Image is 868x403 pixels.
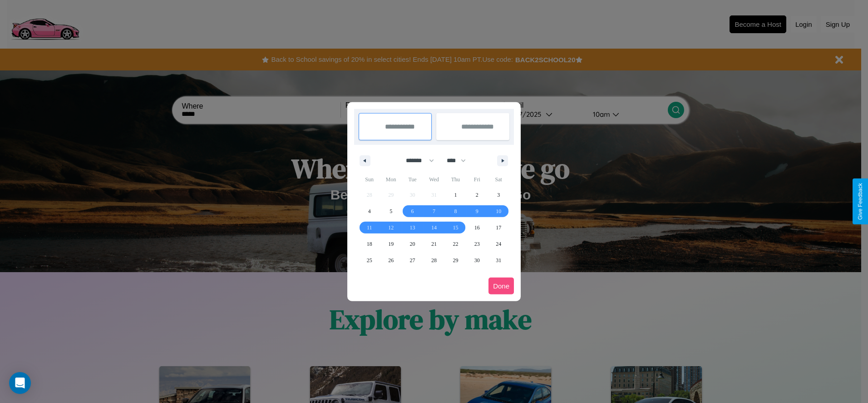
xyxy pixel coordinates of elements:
button: 26 [380,252,401,269]
button: 4 [359,203,380,219]
button: 17 [488,219,509,236]
button: 6 [402,203,423,219]
span: 28 [431,252,437,269]
span: Mon [380,172,401,187]
span: 8 [454,203,457,219]
span: 16 [474,219,480,236]
span: 20 [410,236,415,252]
span: 22 [453,236,458,252]
div: Open Intercom Messenger [9,372,31,394]
span: 11 [367,219,372,236]
span: 1 [454,187,457,203]
button: Done [488,278,514,294]
span: Thu [445,172,466,187]
button: 24 [488,236,509,252]
span: 31 [496,252,501,269]
span: 29 [453,252,458,269]
button: 23 [466,236,488,252]
button: 16 [466,219,488,236]
button: 1 [445,187,466,203]
div: Give Feedback [857,183,863,220]
span: 17 [496,219,501,236]
span: 24 [496,236,501,252]
button: 9 [466,203,488,219]
span: Wed [423,172,444,187]
button: 10 [488,203,509,219]
button: 11 [359,219,380,236]
span: 15 [453,219,458,236]
button: 12 [380,219,401,236]
button: 28 [423,252,444,269]
span: 23 [474,236,480,252]
span: 3 [497,187,500,203]
button: 21 [423,236,444,252]
button: 25 [359,252,380,269]
button: 31 [488,252,509,269]
span: 4 [368,203,371,219]
span: 27 [410,252,415,269]
button: 8 [445,203,466,219]
span: 19 [388,236,394,252]
button: 5 [380,203,401,219]
span: Sat [488,172,509,187]
button: 2 [466,187,488,203]
button: 3 [488,187,509,203]
span: 30 [474,252,480,269]
span: 14 [431,219,437,236]
button: 7 [423,203,444,219]
span: 13 [410,219,415,236]
button: 19 [380,236,401,252]
span: 5 [390,203,392,219]
button: 20 [402,236,423,252]
button: 27 [402,252,423,269]
button: 29 [445,252,466,269]
button: 14 [423,219,444,236]
span: 7 [433,203,435,219]
button: 15 [445,219,466,236]
span: Tue [402,172,423,187]
button: 30 [466,252,488,269]
span: Sun [359,172,380,187]
button: 13 [402,219,423,236]
button: 18 [359,236,380,252]
span: 2 [476,187,478,203]
span: 10 [496,203,501,219]
button: 22 [445,236,466,252]
span: 26 [388,252,394,269]
span: 21 [431,236,437,252]
span: 25 [367,252,372,269]
span: 6 [411,203,414,219]
span: 18 [367,236,372,252]
span: Fri [466,172,488,187]
span: 9 [476,203,478,219]
span: 12 [388,219,394,236]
